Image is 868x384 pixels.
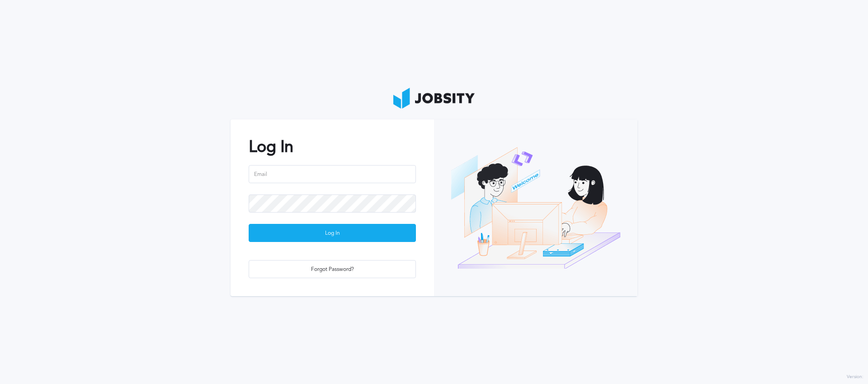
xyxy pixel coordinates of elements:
h2: Log In [249,137,416,156]
label: Version: [847,375,863,380]
div: Log In [249,224,415,242]
div: Forgot Password? [249,261,415,279]
button: Log In [249,224,416,242]
button: Forgot Password? [249,260,416,278]
input: Email [249,165,416,183]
